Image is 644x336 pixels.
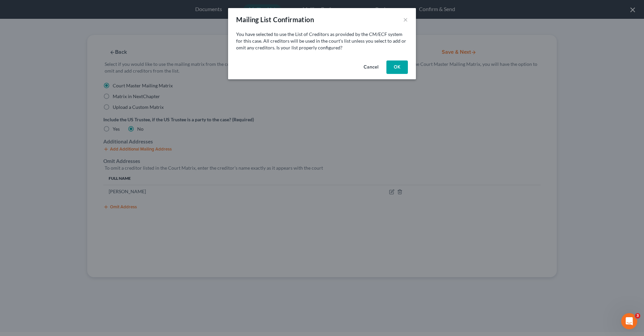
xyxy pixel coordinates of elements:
span: 3 [635,313,640,319]
iframe: Intercom live chat [621,313,637,329]
div: Mailing List Confirmation [236,15,314,24]
button: OK [386,60,408,74]
button: Cancel [358,60,384,74]
p: You have selected to use the List of Creditors as provided by the CM/ECF system for this case. Al... [236,31,408,51]
button: × [403,15,408,24]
